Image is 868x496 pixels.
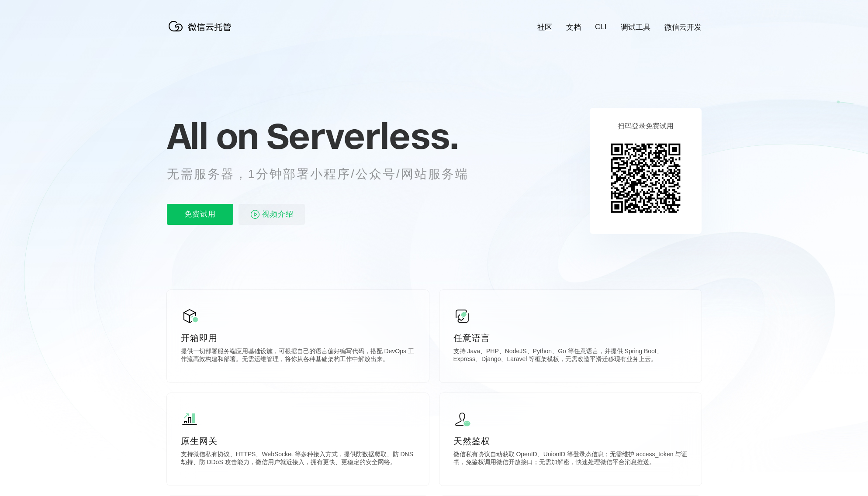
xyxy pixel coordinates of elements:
[664,22,702,32] a: 微信云开发
[181,435,415,447] p: 原生网关
[167,114,258,158] span: All on
[537,22,552,32] a: 社区
[453,435,688,447] p: 天然鉴权
[453,451,688,468] p: 微信私有协议自动获取 OpenID、UnionID 等登录态信息；无需维护 access_token 与证书，免鉴权调用微信开放接口；无需加解密，快速处理微信平台消息推送。
[250,209,260,220] img: video_play.svg
[167,204,233,225] p: 免费试用
[453,332,688,344] p: 任意语言
[595,23,606,31] a: CLI
[181,348,415,365] p: 提供一切部署服务端应用基础设施，可根据自己的语言偏好编写代码，搭配 DevOps 工作流高效构建和部署。无需运维管理，将你从各种基础架构工作中解放出来。
[266,114,458,158] span: Serverless.
[618,122,674,131] p: 扫码登录免费试用
[167,17,237,35] img: 微信云托管
[181,332,415,344] p: 开箱即用
[262,204,294,225] span: 视频介绍
[621,22,650,32] a: 调试工具
[181,451,415,468] p: 支持微信私有协议、HTTPS、WebSocket 等多种接入方式，提供防数据爬取、防 DNS 劫持、防 DDoS 攻击能力，微信用户就近接入，拥有更快、更稳定的安全网络。
[167,29,237,36] a: 微信云托管
[453,348,688,365] p: 支持 Java、PHP、NodeJS、Python、Go 等任意语言，并提供 Spring Boot、Express、Django、Laravel 等框架模板，无需改造平滑迁移现有业务上云。
[167,165,485,183] p: 无需服务器，1分钟部署小程序/公众号/网站服务端
[566,22,581,32] a: 文档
